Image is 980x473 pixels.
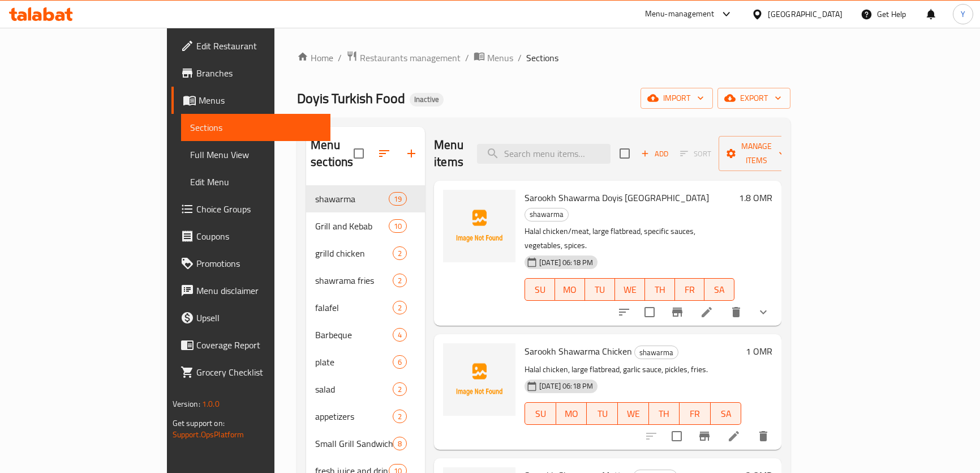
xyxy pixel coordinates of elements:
button: sort-choices [611,299,638,326]
button: FR [680,402,711,425]
button: SA [711,402,742,425]
span: Menus [487,51,513,65]
img: Sarookh Shawarma Doyis Istanbul [443,190,515,262]
span: Full Menu View [190,148,321,161]
button: show more [750,299,777,326]
span: Select section [613,142,637,165]
h2: Menu items [434,137,463,171]
span: 8 [393,438,406,449]
div: items [393,382,407,396]
div: items [389,219,407,233]
span: TH [650,282,670,298]
span: shawrama fries [315,274,393,287]
span: Grocery Checklist [196,365,321,379]
span: [DATE] 06:18 PM [535,381,598,391]
span: Edit Menu [190,175,321,189]
div: appetizers [315,410,393,423]
span: Y [961,8,965,20]
a: Edit menu item [727,429,741,443]
span: Menus [199,93,321,107]
div: shawarma [525,208,569,221]
button: TH [645,278,675,301]
button: SU [525,278,555,301]
a: Menu disclaimer [171,277,330,304]
span: Version: [173,397,200,411]
a: Coverage Report [171,331,330,359]
span: Promotions [196,257,321,270]
span: WE [622,406,644,422]
span: shawarma [635,346,678,359]
span: Sarookh Shawarma Chicken [525,343,632,360]
span: 2 [393,411,406,422]
span: Doyis Turkish Food [297,86,405,111]
span: SA [709,282,730,298]
span: Select to update [638,300,661,324]
span: Menu disclaimer [196,284,321,297]
a: Menus [474,50,513,65]
span: falafel [315,301,393,314]
span: MO [560,282,581,298]
div: falafel2 [306,294,425,321]
span: 6 [393,357,406,368]
li: / [338,51,342,65]
a: Edit Restaurant [171,32,330,59]
span: WE [620,282,641,298]
a: Edit menu item [700,305,713,319]
a: Choice Groups [171,195,330,223]
div: plate6 [306,348,425,376]
span: export [727,91,781,105]
span: shawarma [525,208,568,221]
div: salad2 [306,376,425,403]
span: 2 [393,384,406,395]
img: Sarookh Shawarma Chicken [443,343,515,416]
button: Add section [398,140,425,167]
button: TH [649,402,680,425]
span: Get support on: [173,416,225,431]
div: Grill and Kebab10 [306,212,425,240]
span: FR [680,282,700,298]
a: Branches [171,59,330,87]
button: delete [723,299,750,326]
span: Barbeque [315,328,393,342]
span: SU [530,282,551,298]
span: 1.0.0 [202,397,220,411]
span: shawarma [315,192,389,206]
span: plate [315,355,393,369]
span: Manage items [728,139,785,168]
div: salad [315,382,393,396]
div: items [393,437,407,450]
span: Edit Restaurant [196,39,321,53]
div: shawrama fries2 [306,267,425,294]
a: Grocery Checklist [171,359,330,386]
a: Full Menu View [181,141,330,168]
div: items [393,328,407,342]
span: TU [591,406,613,422]
span: Add [639,147,670,160]
span: Sections [526,51,558,65]
div: grilld chicken2 [306,240,425,267]
a: Support.OpsPlatform [173,427,244,442]
div: shawarma [634,346,678,359]
h6: 1.8 OMR [739,190,772,206]
button: SU [525,402,556,425]
span: 4 [393,330,406,340]
span: Sections [190,121,321,134]
span: Sarookh Shawarma Doyis [GEOGRAPHIC_DATA] [525,189,709,206]
svg: Show Choices [757,305,770,319]
a: Menus [171,87,330,114]
button: Branch-specific-item [664,299,691,326]
div: appetizers2 [306,403,425,430]
div: Small Grill Sandwich [315,437,393,450]
span: Grill and Kebab [315,219,389,233]
span: Coupons [196,229,321,243]
span: SU [530,406,552,422]
div: Small Grill Sandwich8 [306,430,425,457]
span: 10 [389,221,406,232]
button: MO [556,402,587,425]
div: shawarma19 [306,185,425,212]
p: Halal chicken, large flatbread, garlic sauce, pickles, fries. [525,363,741,377]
